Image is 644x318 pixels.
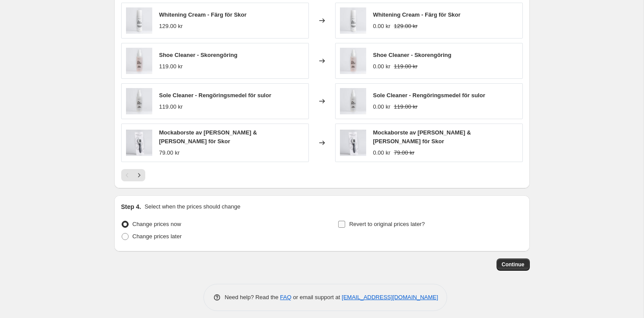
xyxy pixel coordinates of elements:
[291,294,342,300] span: or email support at
[159,62,183,71] div: 119.00 kr
[340,88,366,114] img: unnamed_1_80x.jpg
[373,52,451,58] span: Shoe Cleaner - Skorengöring
[373,11,461,18] span: Whitening Cream - Färg för Skor
[159,129,257,145] span: Mockaborste av [PERSON_NAME] & [PERSON_NAME] för Skor
[121,202,141,211] h2: Step 4.
[159,102,183,111] div: 119.00 kr
[133,221,181,227] span: Change prices now
[280,294,291,300] a: FAQ
[159,148,180,157] div: 79.00 kr
[373,62,391,71] div: 0.00 kr
[225,294,280,300] span: Need help? Read the
[126,88,152,114] img: unnamed_1_80x.jpg
[373,129,471,145] span: Mockaborste av [PERSON_NAME] & [PERSON_NAME] för Skor
[340,48,366,74] img: shoe_80x.jpg
[394,62,417,71] strike: 119.00 kr
[497,258,530,271] button: Continue
[159,52,238,58] span: Shoe Cleaner - Skorengöring
[126,130,152,156] img: unnamed_2_80x.jpg
[133,169,145,181] button: Next
[159,92,271,99] span: Sole Cleaner - Rengöringsmedel för sulor
[373,102,391,111] div: 0.00 kr
[121,169,145,181] nav: Pagination
[394,148,414,157] strike: 79.00 kr
[340,7,366,34] img: unnamed_80x.jpg
[373,92,485,99] span: Sole Cleaner - Rengöringsmedel för sulor
[394,102,417,111] strike: 119.00 kr
[340,130,366,156] img: unnamed_2_80x.jpg
[126,48,152,74] img: shoe_80x.jpg
[373,22,391,31] div: 0.00 kr
[502,261,525,268] span: Continue
[159,22,183,31] div: 129.00 kr
[349,221,425,227] span: Revert to original prices later?
[394,22,417,31] strike: 129.00 kr
[126,7,152,34] img: unnamed_80x.jpg
[342,294,438,300] a: [EMAIL_ADDRESS][DOMAIN_NAME]
[373,148,391,157] div: 0.00 kr
[159,11,247,18] span: Whitening Cream - Färg för Skor
[144,202,240,211] p: Select when the prices should change
[133,233,182,240] span: Change prices later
